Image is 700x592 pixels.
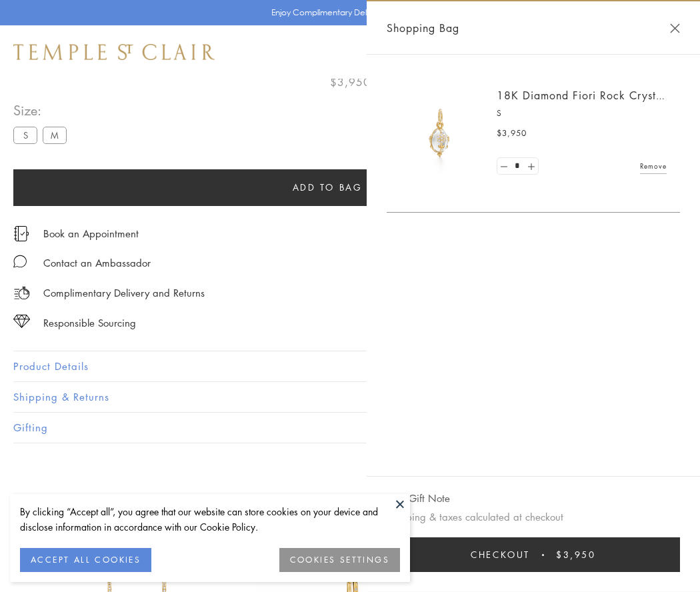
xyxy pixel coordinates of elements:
img: P51889-E11FIORI [400,93,480,173]
span: Checkout [471,547,530,562]
div: Responsible Sourcing [43,315,136,331]
button: Checkout $3,950 [387,537,680,572]
p: Complimentary Delivery and Returns [43,285,205,301]
h3: You May Also Like [33,491,667,512]
span: $3,950 [330,73,371,91]
img: MessageIcon-01_2.svg [13,255,27,268]
button: Gifting [13,413,687,443]
img: Temple St. Clair [13,44,215,60]
p: Shipping & taxes calculated at checkout [387,509,680,525]
span: $3,950 [497,127,527,140]
a: Set quantity to 2 [524,158,537,175]
img: icon_delivery.svg [13,285,30,301]
label: S [13,127,37,143]
button: COOKIES SETTINGS [279,548,400,572]
img: icon_sourcing.svg [13,315,30,328]
button: Product Details [13,351,687,381]
span: $3,950 [556,547,596,562]
p: Enjoy Complimentary Delivery & Returns [271,6,423,19]
button: Add Gift Note [387,490,450,507]
a: Set quantity to 0 [497,158,511,175]
a: Book an Appointment [43,226,139,241]
button: Add to bag [13,169,641,206]
div: Contact an Ambassador [43,255,151,271]
div: By clicking “Accept all”, you agree that our website can store cookies on your device and disclos... [20,504,400,535]
img: icon_appointment.svg [13,226,29,241]
p: S [497,107,667,120]
button: Shipping & Returns [13,382,687,412]
span: Shopping Bag [387,19,459,37]
button: ACCEPT ALL COOKIES [20,548,151,572]
label: M [43,127,67,143]
button: Close Shopping Bag [670,23,680,33]
span: Size: [13,99,72,121]
a: Remove [640,159,667,173]
span: Add to bag [293,180,363,195]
